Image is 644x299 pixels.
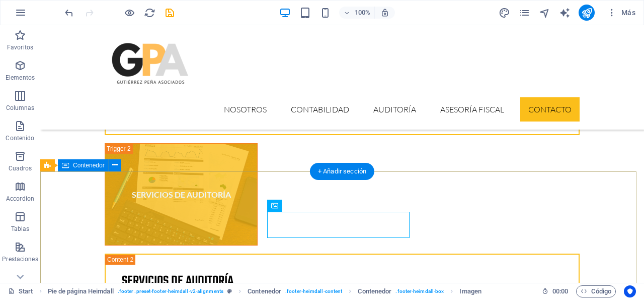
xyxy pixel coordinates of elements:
i: Navegador [539,7,550,19]
span: Más [607,8,635,18]
i: Al redimensionar, ajustar el nivel de zoom automáticamente para ajustarse al dispositivo elegido. [380,8,389,17]
button: save [164,7,176,19]
button: text_generator [558,7,571,19]
button: publish [579,5,595,21]
button: undo [63,7,75,19]
p: Favoritos [7,43,33,51]
i: Guardar (Ctrl+S) [164,7,176,19]
p: Columnas [6,104,35,112]
span: Contenedor [73,162,105,168]
button: 100% [339,7,375,19]
a: Haz clic para cancelar la selección y doble clic para abrir páginas [8,285,33,297]
p: Cuadros [9,164,32,172]
span: 00 00 [552,285,568,297]
div: + Añadir sección [310,163,374,180]
button: Más [603,5,639,21]
p: Elementos [6,74,35,82]
span: : [559,287,561,295]
h6: Tiempo de la sesión [542,285,569,297]
button: Código [576,285,616,297]
button: Haz clic para salir del modo de previsualización y seguir editando [123,7,135,19]
i: Deshacer: Cambiar imagen (Ctrl+Z) [63,7,75,19]
i: AI Writer [559,7,571,19]
i: Publicar [581,7,593,19]
span: . footer-heimdall-content [285,285,342,297]
i: Volver a cargar página [144,7,155,19]
button: navigator [538,7,550,19]
i: Diseño (Ctrl+Alt+Y) [499,7,510,19]
span: Código [581,285,611,297]
button: pages [518,7,530,19]
span: Haz clic para seleccionar y doble clic para editar [248,285,281,297]
i: Páginas (Ctrl+Alt+S) [519,7,530,19]
button: design [498,7,510,19]
p: Contenido [6,134,34,142]
p: Accordion [6,195,34,203]
span: Haz clic para seleccionar y doble clic para editar [459,285,481,297]
span: Haz clic para seleccionar y doble clic para editar [48,285,114,297]
span: . footer .preset-footer-heimdall-v2-alignments [118,285,223,297]
p: Tablas [11,225,30,233]
p: Prestaciones [2,255,38,263]
button: Usercentrics [624,285,636,297]
nav: breadcrumb [48,285,481,297]
span: . footer-heimdall-box [395,285,444,297]
i: Este elemento es un preajuste personalizable [227,288,232,294]
span: Haz clic para seleccionar y doble clic para editar [358,285,391,297]
h6: 100% [354,7,370,19]
button: reload [143,7,155,19]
